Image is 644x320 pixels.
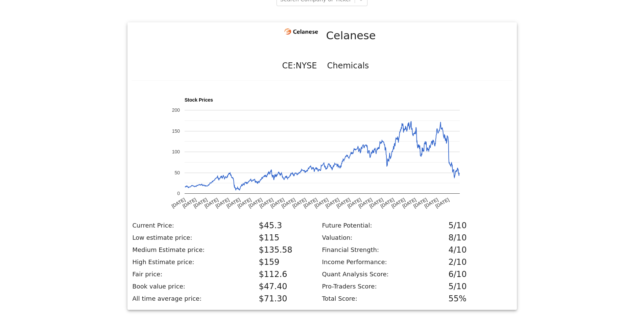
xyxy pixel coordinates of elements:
label: Medium Estimate price: [128,245,255,254]
label: $ 159 [255,256,318,268]
text: 200 [172,107,180,113]
text: 150 [172,128,180,133]
svg: A chart. [133,84,512,219]
label: Future Potential: [318,221,445,230]
label: Quant Analysis Score: [318,270,445,279]
text: [DATE] [313,196,329,209]
text: [DATE] [269,196,285,209]
text: [DATE] [280,196,296,209]
label: 8 /10 [445,232,508,244]
label: Book value price: [128,282,255,291]
label: Income Performance: [318,257,445,266]
label: All time average price: [128,294,255,303]
text: [DATE] [236,196,252,209]
label: $ 45.3 [255,219,318,232]
text: [DATE] [204,196,219,209]
label: 6 /10 [445,268,508,280]
label: $ 115 [255,232,318,244]
text: [DATE] [302,196,318,209]
label: Low estimate price: [128,233,255,242]
text: [DATE] [247,196,263,209]
label: $71.30 [255,293,318,305]
label: Chemicals [327,60,369,72]
text: [DATE] [182,196,197,209]
text: [DATE] [401,196,417,209]
text: [DATE] [434,196,450,209]
text: [DATE] [192,196,208,209]
label: 2 /10 [445,256,508,268]
label: CE : NYSE [282,60,317,72]
label: High Estimate price: [128,257,255,266]
label: 4 /10 [445,244,508,256]
text: [DATE] [170,196,186,209]
text: [DATE] [258,196,274,209]
label: Fair price: [128,270,255,279]
text: [DATE] [368,196,384,209]
text: [DATE] [225,196,241,209]
label: Valuation: [318,233,445,242]
label: Financial Strength: [318,245,445,254]
text: 50 [174,170,180,175]
text: 100 [172,149,180,154]
label: $47.40 [255,280,318,293]
text: [DATE] [324,196,340,209]
label: Pro-Traders Score: [318,282,445,291]
text: [DATE] [412,196,428,209]
img: stock logo [284,28,318,35]
text: [DATE] [390,196,406,209]
text: [DATE] [291,196,307,209]
text: [DATE] [357,196,373,209]
label: $ 112.6 [255,268,318,280]
text: [DATE] [346,196,362,209]
text: [DATE] [423,196,439,209]
label: Current Price: [128,221,255,230]
label: 5 /10 [445,219,508,232]
label: Total Score: [318,294,445,303]
text: [DATE] [379,196,395,209]
label: 55 % [445,293,508,305]
label: 5 /10 [445,280,508,293]
label: $ 135.58 [255,244,318,256]
text: 0 [177,191,180,196]
text: [DATE] [335,196,351,209]
label: Celanese [326,27,376,44]
text: Stock Prices [185,97,213,102]
text: [DATE] [214,196,230,209]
